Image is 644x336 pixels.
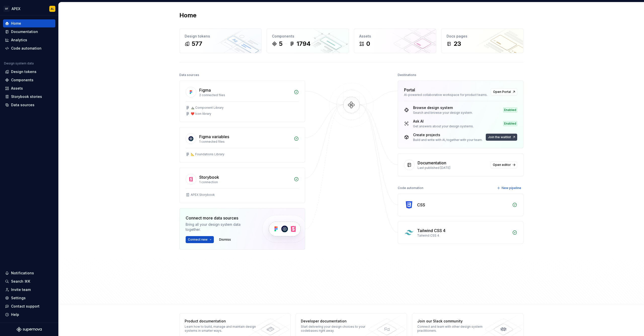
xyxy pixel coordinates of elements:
div: Documentation [11,29,38,34]
div: Get answers about your design systems. [413,124,474,128]
button: Search ⌘K [3,277,55,285]
div: Home [11,21,21,26]
a: Open editor [491,161,517,168]
a: Assets [3,84,55,92]
a: Settings [3,294,55,302]
a: Components [3,76,55,84]
span: Open editor [493,163,511,167]
div: Bring all your design system data together. [186,222,254,232]
div: Notifications [11,271,34,276]
div: Developer documentation [301,319,374,324]
div: CSS [417,202,425,208]
div: Destinations [398,71,416,79]
div: AI-powered collaborative workspace for product teams. [404,93,488,97]
span: New pipeline [502,186,521,190]
div: ❤️ Icon library [191,112,211,116]
div: AL [51,7,54,11]
div: Documentation [418,160,446,166]
a: Figma variables1 connected files📐 Foundations Library [179,127,305,163]
a: Design tokens577 [179,28,262,53]
div: APEX [12,6,20,11]
span: Dismiss [219,238,231,242]
div: 📐 Foundations Library [191,152,224,156]
div: Code automation [11,46,42,51]
div: Learn how to build, manage and maintain design systems in smarter ways. [185,325,258,333]
a: Docs pages23 [441,28,524,53]
div: Tailwind CSS 4 [417,228,446,234]
div: 5 [279,40,283,48]
a: Design tokens [3,68,55,76]
div: OF [4,6,10,12]
a: Documentation [3,28,55,36]
div: Last published [DATE] [418,166,488,170]
div: 1 connected files [199,140,291,144]
div: Components [11,78,33,83]
a: Code automation [3,44,55,52]
div: Design system data [4,61,34,65]
div: Design tokens [11,69,36,74]
div: Start delivering your design choices to your codebases right away. [301,325,374,333]
div: Build and write with AI, together with your team. [413,138,482,142]
div: Search ⌘K [11,279,30,284]
div: Search and browse your design system. [413,111,473,115]
span: Open Portal [493,90,511,94]
div: Tailwind CSS 4 [417,234,509,238]
button: OFAPEXAL [1,3,57,14]
div: 1 connection [199,180,291,184]
div: Design tokens [185,34,256,39]
div: Settings [11,295,26,301]
a: Data sources [3,101,55,109]
div: 0 [366,40,370,48]
button: Dismiss [217,236,233,243]
a: Home [3,19,55,27]
button: Contact support [3,302,55,310]
div: Invite team [11,287,31,292]
a: Invite team [3,286,55,294]
a: Figma2 connected files⛰️ Component Library❤️ Icon library [179,81,305,122]
div: Data sources [179,71,199,79]
div: Connect more data sources [186,215,254,221]
a: Open Portal [491,88,517,95]
div: Enabled [503,121,517,126]
div: Join our Slack community [417,319,491,324]
button: Notifications [3,269,55,277]
div: Assets [359,34,431,39]
svg: Supernova Logo [17,327,42,332]
button: Help [3,311,55,319]
div: Figma [199,87,211,93]
div: Enabled [503,107,517,113]
div: 1794 [297,40,311,48]
span: Connect new [188,238,208,242]
a: Analytics [3,36,55,44]
div: Docs pages [447,34,518,39]
div: Code automation [398,184,423,192]
div: Analytics [11,38,27,43]
button: Join the waitlist [486,134,517,141]
div: Data sources [11,102,34,107]
a: Assets0 [354,28,436,53]
div: Create projects [413,132,482,137]
button: Connect new [186,236,214,243]
div: Help [11,312,19,317]
div: APEX Storybook [191,193,215,197]
div: 23 [454,40,461,48]
div: ⛰️ Component Library [191,106,224,110]
div: Portal [404,87,415,93]
div: Ask AI [413,119,474,124]
a: Components51794 [267,28,349,53]
div: Figma variables [199,134,229,140]
div: Product documentation [185,319,258,324]
div: Connect and learn with other design system practitioners. [417,325,491,333]
button: New pipeline [495,184,524,192]
div: Storybook stories [11,94,42,99]
div: Assets [11,86,23,91]
a: Storybook stories [3,93,55,101]
h2: Home [179,11,196,19]
a: Storybook1 connectionAPEX Storybook [179,168,305,203]
div: 2 connected files [199,93,291,97]
div: Components [272,34,344,39]
div: Browse design system [413,105,473,110]
div: Contact support [11,304,39,309]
